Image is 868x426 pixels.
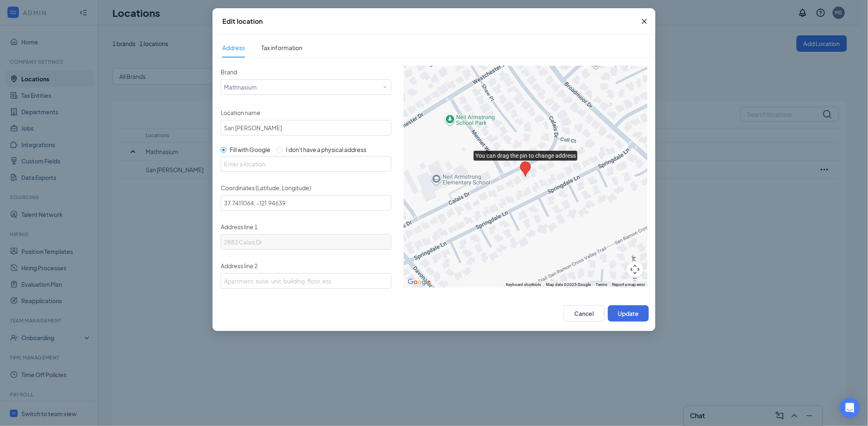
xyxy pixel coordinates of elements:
[221,273,391,289] input: Apartment, suite, unit, building, floor, etc.
[840,398,860,418] div: Open Intercom Messenger
[230,146,270,153] span: Fill with Google
[221,68,237,76] span: Brand
[222,38,245,57] span: Address
[546,282,591,287] span: Map data ©2025 Google
[596,282,607,287] a: Terms (opens in new tab)
[633,8,656,35] button: Close
[286,146,366,153] span: I don't have a physical address
[608,305,649,322] button: Update
[221,262,258,269] span: Address line 2
[406,277,433,288] a: Open this area in Google Maps (opens a new window)
[627,261,643,278] button: Map camera controls
[222,17,263,26] div: Edit location
[261,44,302,51] span: Tax information
[564,305,605,322] button: Cancel
[224,80,263,91] div: [object Object]
[224,80,257,91] span: Mathnasium
[221,195,391,211] input: Latitude, Longitude
[640,16,649,26] svg: Cross
[221,184,311,191] span: Coordinates (Latitude, Longitude)
[221,234,391,250] input: Street address, P.O. box, company name, c/o
[221,109,260,116] span: Location name
[506,282,541,288] button: Keyboard shortcuts
[221,223,258,230] span: Address line 1
[221,156,391,172] input: Enter a location
[520,161,531,177] div: You can drag the pin to change address
[406,277,433,288] img: Google
[612,282,645,287] a: Report a map error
